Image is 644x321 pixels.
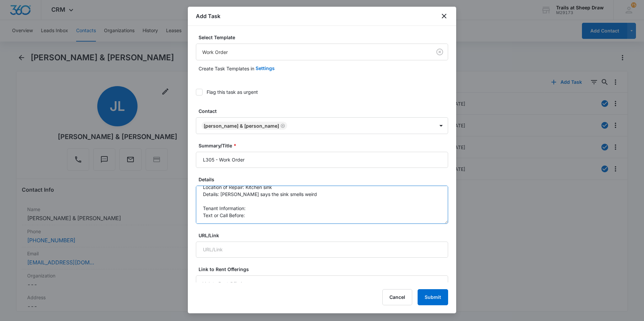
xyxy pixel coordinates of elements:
[434,47,445,57] button: Clear
[207,88,258,95] div: Flag this task as urgent
[196,152,448,168] input: Summary/Title
[440,12,448,20] button: close
[382,289,412,305] button: Cancel
[199,65,254,72] p: Create Task Templates in
[199,34,451,41] label: Select Template
[279,123,285,128] div: Remove Jonathan Landa Carbajal & Joana Saenz Quiroz
[196,242,448,258] input: URL/Link
[418,289,448,305] button: Submit
[199,176,451,183] label: Details
[196,186,448,224] textarea: Location of Repair: Kitchen sink Details: [PERSON_NAME] says the sink smells weird Tenant Informa...
[256,60,275,76] button: Settings
[196,12,220,20] h1: Add Task
[199,142,451,149] label: Summary/Title
[199,232,451,239] label: URL/Link
[199,108,451,115] label: Contact
[199,266,451,273] label: Link to Rent Offerings
[204,123,279,129] div: [PERSON_NAME] & [PERSON_NAME]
